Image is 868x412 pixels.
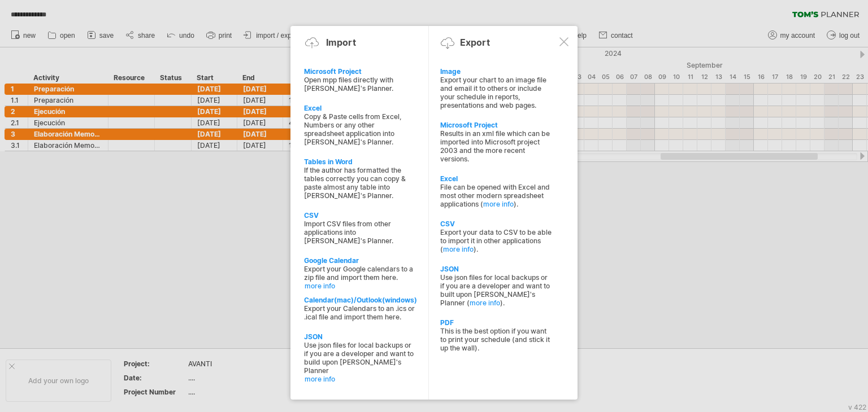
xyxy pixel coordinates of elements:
div: If the author has formatted the tables correctly you can copy & paste almost any table into [PERS... [304,166,416,200]
div: Export your data to CSV to be able to import it in other applications ( ). [440,228,552,253]
div: Excel [440,174,552,183]
div: CSV [440,220,552,228]
div: Export your chart to an image file and email it to others or include your schedule in reports, pr... [440,76,552,109]
div: Import [326,37,356,48]
div: Microsoft Project [440,121,552,129]
div: Image [440,67,552,76]
div: Use json files for local backups or if you are a developer and want to built upon [PERSON_NAME]'s... [440,273,552,307]
div: JSON [440,265,552,273]
div: File can be opened with Excel and most other modern spreadsheet applications ( ). [440,183,552,208]
div: Export [460,37,490,48]
a: more info [305,375,416,383]
div: Results in an xml file which can be imported into Microsoft project 2003 and the more recent vers... [440,129,552,163]
a: more info [443,245,474,253]
div: Copy & Paste cells from Excel, Numbers or any other spreadsheet application into [PERSON_NAME]'s ... [304,112,416,146]
a: more info [470,299,500,307]
a: more info [305,282,416,290]
div: Excel [304,104,416,112]
a: more info [483,200,514,208]
div: PDF [440,318,552,327]
div: Tables in Word [304,157,416,166]
div: This is the best option if you want to print your schedule (and stick it up the wall). [440,327,552,352]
